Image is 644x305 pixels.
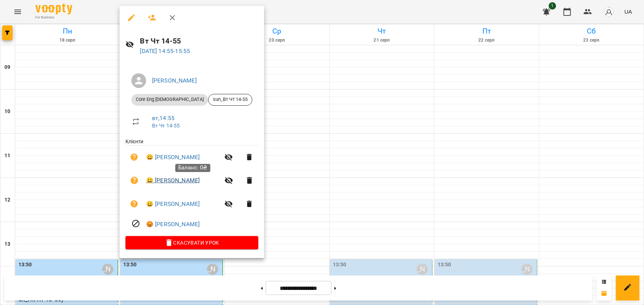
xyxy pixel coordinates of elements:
div: sun_Вт Чт 14-55 [208,94,252,106]
a: Вт Чт 14-55 [152,123,180,129]
a: 😀 [PERSON_NAME] [146,153,200,162]
a: 😡 [PERSON_NAME] [146,220,200,229]
h6: Вт Чт 14-55 [140,35,258,47]
a: [DATE] 14:55-15:55 [140,48,190,55]
button: Візит ще не сплачено. Додати оплату? [125,172,143,189]
a: 😀 [PERSON_NAME] [146,176,200,185]
span: sun_Вт Чт 14-55 [209,96,252,103]
a: вт , 14:55 [152,115,175,122]
button: Скасувати Урок [125,236,258,249]
button: Візит ще не сплачено. Додати оплату? [125,195,143,213]
span: Баланс: 0₴ [178,164,207,171]
ul: Клієнти [125,138,258,236]
a: 😀 [PERSON_NAME] [146,200,200,208]
span: Скасувати Урок [131,238,252,247]
button: Візит ще не сплачено. Додати оплату? [125,148,143,166]
a: [PERSON_NAME] [152,77,197,84]
svg: Візит скасовано [131,219,140,228]
span: Core Eng [DEMOGRAPHIC_DATA] [131,96,208,103]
